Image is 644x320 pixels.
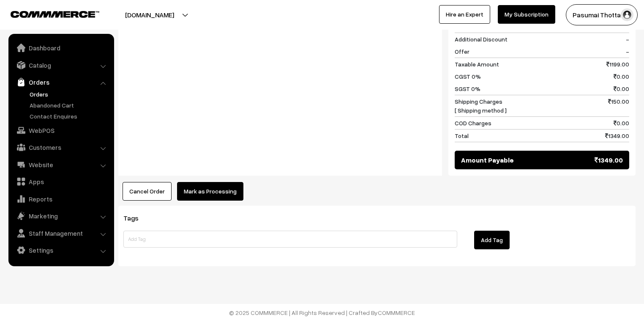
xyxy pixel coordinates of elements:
span: CGST 0% [455,72,481,81]
a: Orders [11,74,111,90]
a: Customers [11,140,111,155]
a: WebPOS [11,123,111,138]
button: [DOMAIN_NAME] [96,4,204,25]
a: Contact Enquires [27,112,111,121]
button: Pasumai Thotta… [566,4,638,25]
span: - [626,47,629,56]
span: 1349.00 [605,131,629,140]
span: - [626,35,629,44]
a: Apps [11,174,111,189]
a: Marketing [11,208,111,223]
span: Shipping Charges [ Shipping method ] [455,97,507,115]
a: Website [11,157,111,172]
a: Reports [11,191,111,207]
a: My Subscription [498,5,555,24]
span: 0.00 [614,72,629,81]
span: 1199.00 [606,60,629,69]
span: 150.00 [608,97,629,115]
a: Dashboard [11,40,111,55]
span: Total [455,131,469,140]
a: Abandoned Cart [27,101,111,110]
a: COMMMERCE [11,8,85,19]
a: Staff Management [11,226,111,241]
span: 0.00 [614,84,629,93]
span: Tags [123,214,149,222]
img: user [621,8,633,21]
span: COD Charges [455,119,491,127]
a: Orders [27,90,111,99]
button: Mark as Processing [177,182,243,201]
span: Additional Discount [455,35,508,44]
span: Offer [455,47,469,56]
a: COMMMERCE [378,309,415,316]
span: 0.00 [614,119,629,127]
a: Hire an Expert [439,5,490,24]
button: Add Tag [474,231,510,249]
img: COMMMERCE [11,11,99,17]
span: SGST 0% [455,84,480,93]
span: Taxable Amount [455,60,499,69]
a: Settings [11,243,111,258]
button: Cancel Order [123,182,172,201]
span: 1349.00 [595,155,623,165]
input: Add Tag [123,231,457,248]
a: Catalog [11,58,111,73]
span: Amount Payable [461,155,514,165]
